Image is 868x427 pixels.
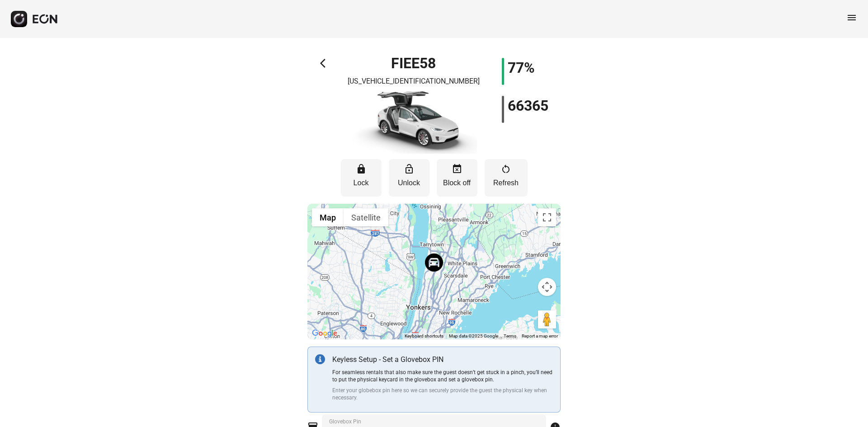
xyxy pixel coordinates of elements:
a: Open this area in Google Maps (opens a new window) [310,328,340,339]
p: Block off [441,178,473,188]
span: event_busy [452,164,462,174]
button: Toggle fullscreen view [538,208,556,226]
span: lock_open [404,164,415,174]
button: Lock [341,159,382,197]
span: Map data ©2025 Google [449,333,498,338]
button: Map camera controls [538,278,556,296]
h1: FIEE58 [391,58,436,69]
button: Block off [437,159,477,197]
button: Show street map [312,208,344,226]
img: Google [310,328,340,339]
span: lock [356,164,367,174]
img: car [350,90,477,154]
a: Terms [504,333,516,338]
button: Refresh [485,159,528,197]
h1: 77% [508,62,535,73]
p: Keyless Setup - Set a Glovebox PIN [332,354,553,365]
a: Report a map error [522,333,558,338]
p: Unlock [393,178,425,188]
p: For seamless rentals that also make sure the guest doesn’t get stuck in a pinch, you’ll need to p... [332,369,553,383]
p: Refresh [489,178,523,188]
button: Show satellite imagery [344,208,388,226]
button: Keyboard shortcuts [405,333,443,339]
img: info [315,354,325,364]
p: [US_VEHICLE_IDENTIFICATION_NUMBER] [348,76,480,87]
p: Lock [345,178,377,188]
button: Drag Pegman onto the map to open Street View [538,310,556,328]
span: arrow_back_ios [320,58,331,69]
p: Enter your globebox pin here so we can securely provide the guest the physical key when necessary. [332,387,553,401]
span: menu [846,12,857,23]
button: Unlock [389,159,429,197]
h1: 66365 [508,100,548,111]
span: restart_alt [500,164,511,174]
label: Glovebox Pin [329,418,361,425]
